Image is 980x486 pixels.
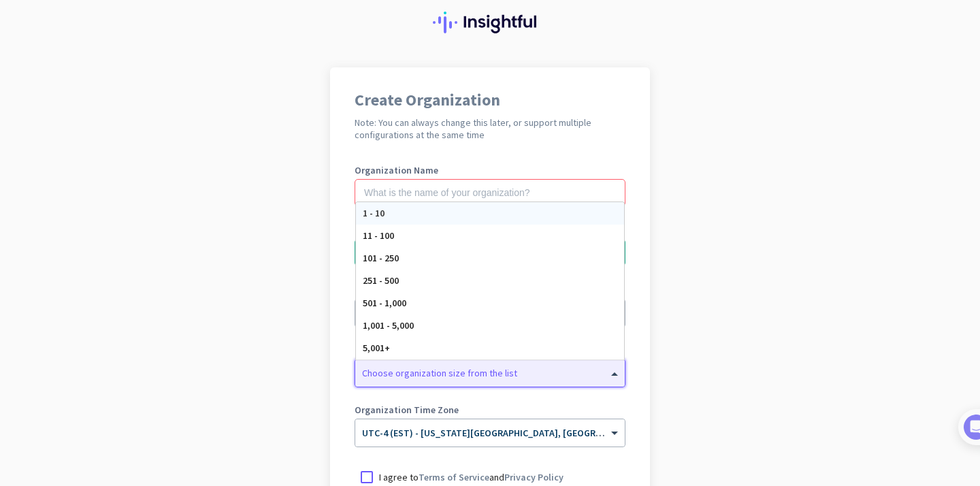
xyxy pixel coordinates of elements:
[355,116,625,141] h2: Note: You can always change this later, or support multiple configurations at the same time
[355,165,625,175] label: Organization Name
[363,252,399,264] span: 101 - 250
[355,92,625,108] h1: Create Organization
[355,225,625,235] label: Phone Number
[363,207,385,219] span: 1 - 10
[355,179,625,206] input: What is the name of your organization?
[363,229,394,242] span: 11 - 100
[355,285,454,295] label: Organization language
[433,12,547,33] img: Insightful
[379,470,563,484] p: I agree to and
[355,208,485,220] span: Organization name is required
[355,405,625,415] label: Organization Time Zone
[363,342,390,354] span: 5,001+
[363,297,406,309] span: 501 - 1,000
[363,274,399,287] span: 251 - 500
[355,345,625,355] label: Organization Size (Optional)
[356,202,624,359] div: Options List
[355,239,625,266] input: 74104 10123
[504,471,563,483] a: Privacy Policy
[419,471,489,483] a: Terms of Service
[363,319,414,331] span: 1,001 - 5,000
